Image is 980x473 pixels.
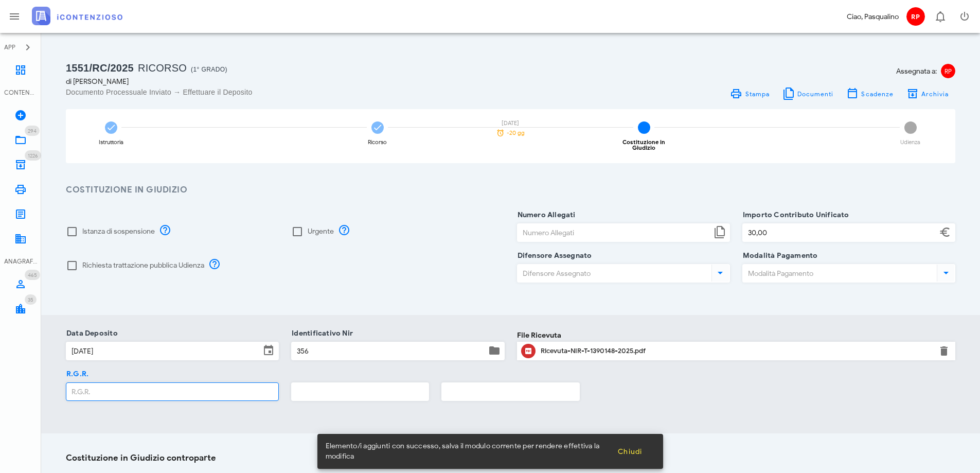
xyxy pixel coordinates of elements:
[28,128,37,134] span: 294
[896,66,937,77] span: Assegnata a:
[368,139,387,145] div: Ricorso
[724,86,776,101] a: Stampa
[308,226,334,237] label: Urgente
[609,442,651,461] button: Chiudi
[861,90,894,98] span: Scadenze
[521,344,536,358] button: Clicca per aprire un'anteprima del file o scaricarlo
[4,257,37,266] div: ANAGRAFICA
[289,328,353,339] label: Identificativo Nir
[776,86,840,101] button: Documenti
[840,86,900,101] button: Scadenze
[928,4,952,29] button: Distintivo
[900,86,955,101] button: Archivia
[25,150,41,161] span: Distintivo
[941,64,955,78] span: RP
[28,296,33,303] span: 35
[63,328,118,339] label: Data Deposito
[66,87,505,97] div: Documento Processuale Inviato → Effettuare il Deposito
[617,447,643,456] span: Chiudi
[921,90,949,98] span: Archivia
[743,265,935,282] input: Modalità Pagamento
[517,330,561,341] label: File Ricevuta
[82,226,155,237] label: Istanza di sospensione
[638,121,650,134] span: 3
[25,126,40,136] span: Distintivo
[611,139,676,151] div: Costituzione in Giudizio
[66,184,955,197] h3: Costituzione in Giudizio
[518,265,709,282] input: Difensore Assegnato
[32,7,122,25] img: logo-text-2x.png
[900,139,920,145] div: Udienza
[541,343,932,359] div: Clicca per aprire un'anteprima del file o scaricarlo
[28,272,37,278] span: 465
[28,152,38,159] span: 1226
[4,88,37,97] div: CONTENZIOSO
[292,342,486,360] input: Identificativo Nir
[797,90,834,98] span: Documenti
[66,76,505,87] div: di [PERSON_NAME]
[492,120,528,126] div: [DATE]
[25,294,37,305] span: Distintivo
[541,347,932,355] div: Ricevuta-NIR-T-1390148-2025.pdf
[514,251,592,261] label: Difensore Assegnato
[740,210,849,220] label: Importo Contributo Unificato
[938,345,950,357] button: Elimina
[518,224,711,241] input: Numero Allegati
[326,441,609,462] span: Elemento/i aggiunti con successo, salva il modulo corrente per rendere effettiva la modifica
[903,4,928,29] button: RP
[66,383,278,400] input: R.G.R.
[25,270,40,280] span: Distintivo
[66,452,955,465] h3: Costituzione in Giudizio controparte
[63,369,88,379] label: R.G.R.
[904,121,917,134] span: 4
[507,130,525,136] span: -20 gg
[514,210,576,220] label: Numero Allegati
[82,260,204,271] label: Richiesta trattazione pubblica Udienza
[191,66,227,73] span: (1° Grado)
[99,139,123,145] div: Istruttoria
[138,62,187,74] span: Ricorso
[847,11,899,22] div: Ciao, Pasqualino
[744,90,770,98] span: Stampa
[66,62,134,74] span: 1551/RC/2025
[743,224,937,241] input: Importo Contributo Unificato
[906,7,925,26] span: RP
[740,251,818,261] label: Modalità Pagamento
